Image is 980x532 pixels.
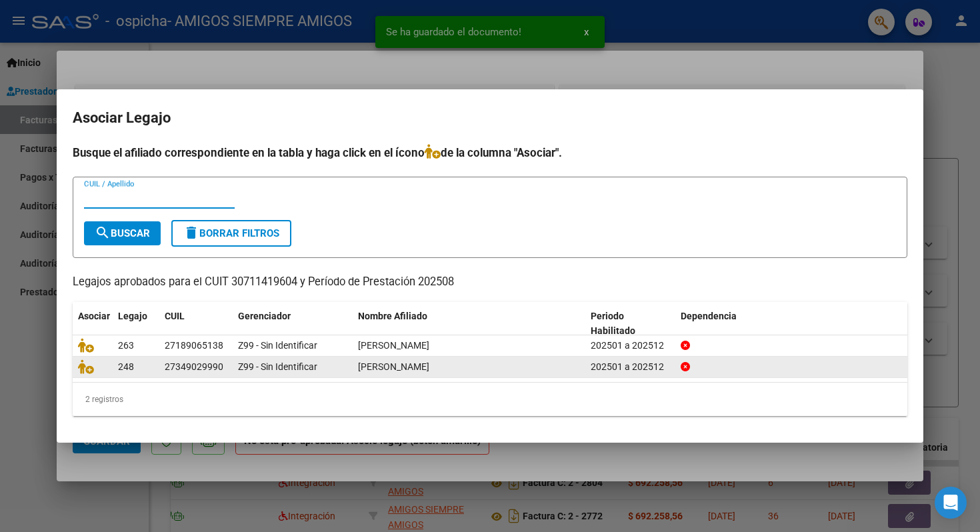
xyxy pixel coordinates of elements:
[118,361,134,372] span: 248
[73,105,907,131] h2: Asociar Legajo
[358,340,429,351] span: MODENUTTI MARIELA SOLEDAD
[171,220,291,247] button: Borrar Filtros
[73,302,113,346] datatable-header-cell: Asociar
[675,302,908,346] datatable-header-cell: Dependencia
[238,361,317,372] span: Z99 - Sin Identificar
[95,225,111,241] mat-icon: search
[165,311,185,321] span: CUIL
[238,340,317,351] span: Z99 - Sin Identificar
[183,227,279,239] span: Borrar Filtros
[233,302,353,346] datatable-header-cell: Gerenciador
[118,311,147,321] span: Legajo
[585,302,675,346] datatable-header-cell: Periodo Habilitado
[113,302,159,346] datatable-header-cell: Legajo
[118,340,134,351] span: 263
[73,274,907,291] p: Legajos aprobados para el CUIT 30711419604 y Período de Prestación 202508
[238,311,291,321] span: Gerenciador
[183,225,199,241] mat-icon: delete
[78,311,110,321] span: Asociar
[358,361,429,372] span: GUINTER NANCY ROSALIA
[159,302,233,346] datatable-header-cell: CUIL
[73,383,907,416] div: 2 registros
[358,311,427,321] span: Nombre Afiliado
[165,359,223,375] div: 27349029990
[353,302,585,346] datatable-header-cell: Nombre Afiliado
[95,227,150,239] span: Buscar
[165,338,223,353] div: 27189065138
[591,338,670,353] div: 202501 a 202512
[73,144,907,161] h4: Busque el afiliado correspondiente en la tabla y haga click en el ícono de la columna "Asociar".
[681,311,737,321] span: Dependencia
[935,487,967,519] div: Open Intercom Messenger
[591,311,635,337] span: Periodo Habilitado
[591,359,670,375] div: 202501 a 202512
[84,221,161,245] button: Buscar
